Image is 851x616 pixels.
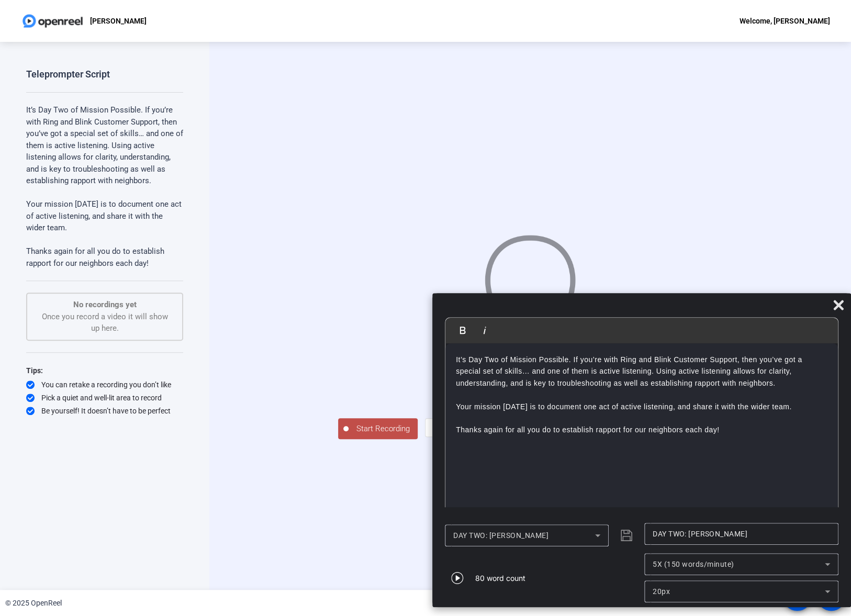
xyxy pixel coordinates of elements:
[26,364,183,377] div: Tips:
[89,15,146,27] p: [PERSON_NAME]
[653,528,830,540] input: Title
[26,104,183,187] p: It’s Day Two of Mission Possible. If you’re with Ring and Blink Customer Support, then you’ve got...
[26,198,183,234] p: Your mission [DATE] is to document one act of active listening, and share it with the wider team.
[475,320,495,341] button: Italic (Ctrl+I)
[653,560,734,568] span: 5X (150 words/minute)
[26,245,183,269] p: Thanks again for all you do to establish rapport for our neighbors each day!
[38,299,172,311] p: No recordings yet
[26,379,183,390] div: You can retake a recording you don’t like
[453,320,473,341] button: Bold (Ctrl+B)
[26,68,110,81] div: Teleprompter Script
[456,424,827,435] p: Thanks again for all you do to establish rapport for our neighbors each day!
[453,531,548,540] span: DAY TWO: [PERSON_NAME]
[349,423,418,435] span: Start Recording
[740,15,830,27] div: Welcome, [PERSON_NAME]
[5,598,62,609] div: © 2025 OpenReel
[26,406,183,416] div: Be yourself! It doesn’t have to be perfect
[456,401,827,412] p: Your mission [DATE] is to document one act of active listening, and share it with the wider team.
[21,10,84,31] img: OpenReel logo
[447,225,613,398] img: overlay
[456,354,827,389] p: It’s Day Two of Mission Possible. If you’re with Ring and Blink Customer Support, then you’ve got...
[26,393,183,403] div: Pick a quiet and well-lit area to record
[38,299,172,334] div: Once you record a video it will show up here.
[475,573,525,584] div: 80 word count
[653,587,670,596] span: 20px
